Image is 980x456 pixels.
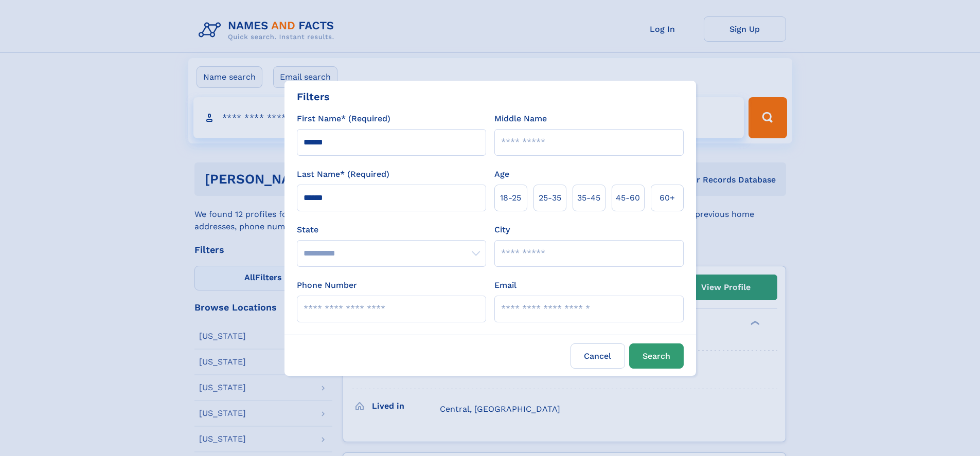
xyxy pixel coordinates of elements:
[297,279,357,291] label: Phone Number
[494,168,509,180] label: Age
[297,168,389,180] label: Last Name* (Required)
[494,113,547,125] label: Middle Name
[500,192,521,204] span: 18‑25
[297,113,390,125] label: First Name* (Required)
[494,224,510,236] label: City
[660,192,675,204] span: 60+
[629,343,684,369] button: Search
[297,224,486,236] label: State
[616,192,640,204] span: 45‑60
[577,192,600,204] span: 35‑45
[539,192,561,204] span: 25‑35
[494,279,516,291] label: Email
[571,343,625,369] label: Cancel
[297,89,330,104] div: Filters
